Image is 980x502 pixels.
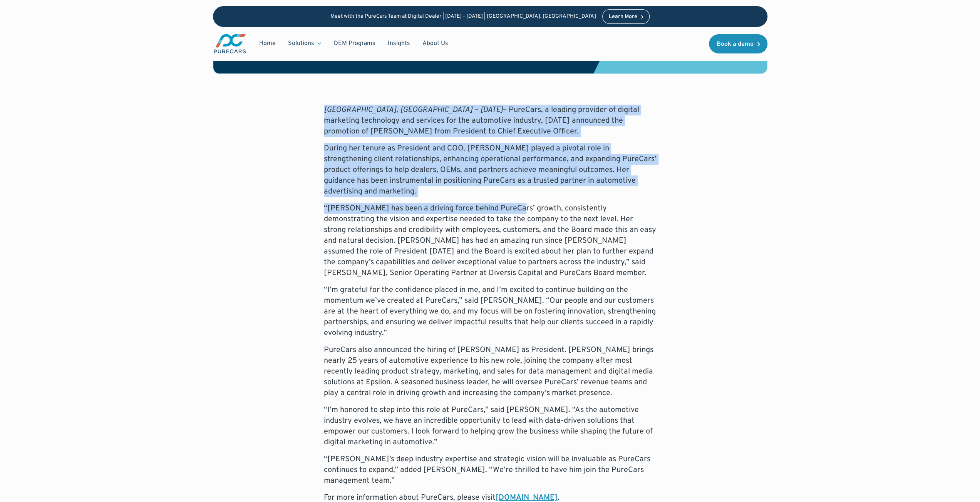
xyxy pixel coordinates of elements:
p: “I’m honored to step into this role at PureCars,” said [PERSON_NAME]. “As the automotive industry... [324,405,657,448]
p: – PureCars, a leading provider of digital marketing technology and services for the automotive in... [324,105,657,137]
p: “I’m grateful for the confidence placed in me, and I’m excited to continue building on the moment... [324,285,657,339]
em: [GEOGRAPHIC_DATA], [GEOGRAPHIC_DATA] – [DATE] [324,105,503,115]
a: Book a demo [709,34,767,53]
a: OEM Programs [327,36,382,51]
p: During her tenure as President and COO, [PERSON_NAME] played a pivotal role in strengthening clie... [324,143,657,197]
a: Learn More [602,9,650,24]
a: Insights [382,36,416,51]
a: About Us [416,36,454,51]
div: Solutions [288,39,314,48]
div: Learn More [609,14,637,20]
a: Home [253,36,282,51]
p: PureCars also announced the hiring of [PERSON_NAME] as President. [PERSON_NAME] brings nearly 25 ... [324,345,657,399]
p: Meet with the PureCars Team at Digital Dealer | [DATE] - [DATE] | [GEOGRAPHIC_DATA], [GEOGRAPHIC_... [330,13,596,20]
div: Book a demo [717,41,754,47]
p: “[PERSON_NAME]’s deep industry expertise and strategic vision will be invaluable as PureCars cont... [324,454,657,486]
p: “[PERSON_NAME] has been a driving force behind PureCars’ growth, consistently demonstrating the v... [324,203,657,279]
a: main [213,33,247,54]
img: purecars logo [213,33,247,54]
div: Solutions [282,36,327,51]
